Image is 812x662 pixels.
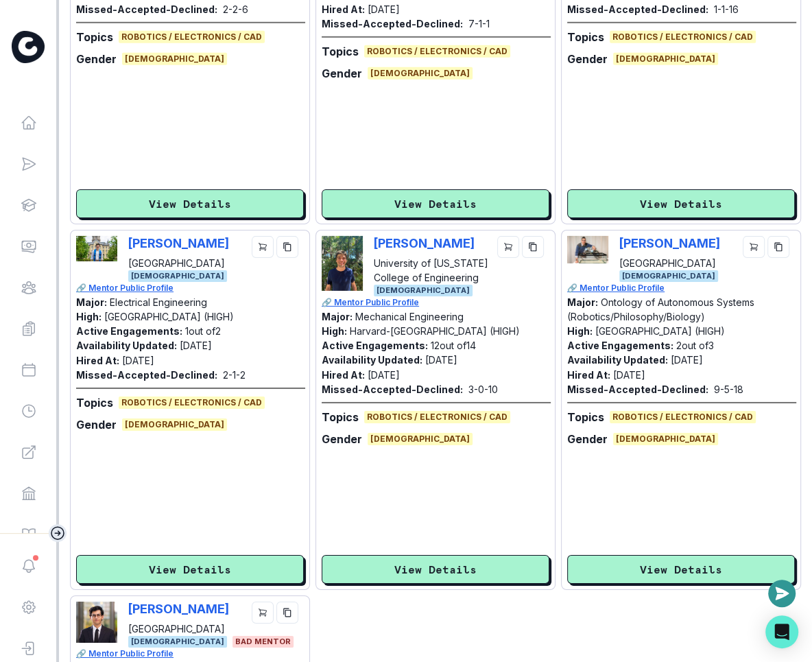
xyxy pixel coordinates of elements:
[76,236,117,261] img: Picture of Collin Finnan
[368,3,400,15] p: [DATE]
[76,2,217,16] p: Missed-Accepted-Declined:
[368,67,473,80] span: [DEMOGRAPHIC_DATA]
[76,311,101,322] p: High:
[743,236,765,258] button: cart
[322,189,549,218] button: View Details
[322,369,365,381] p: Hired At:
[223,368,246,382] p: 2 - 1 - 2
[431,340,476,351] p: 12 out of 14
[185,325,221,337] p: 1 out of 2
[322,16,463,31] p: Missed-Accepted-Declined:
[76,355,119,366] p: Hired At:
[567,29,604,45] p: Topics
[322,296,551,309] p: 🔗 Mentor Public Profile
[355,311,464,322] p: Mechanical Engineering
[374,285,473,296] span: [DEMOGRAPHIC_DATA]
[595,325,725,337] p: [GEOGRAPHIC_DATA] (HIGH)
[223,2,248,16] p: 2 - 2 - 6
[567,296,754,322] p: Ontology of Autonomous Systems (Robotics/Philosophy/Biology)
[567,369,610,381] p: Hired At:
[76,189,304,218] button: View Details
[671,354,703,366] p: [DATE]
[104,311,234,322] p: [GEOGRAPHIC_DATA] (HIGH)
[128,602,229,616] p: [PERSON_NAME]
[76,394,113,411] p: Topics
[676,340,714,351] p: 2 out of 3
[567,51,608,67] p: Gender
[322,236,363,291] img: Picture of Ian Watts
[252,236,274,258] button: cart
[468,16,490,31] p: 7 - 1 - 1
[322,325,347,337] p: High:
[613,433,718,445] span: [DEMOGRAPHIC_DATA]
[714,382,743,397] p: 9 - 5 - 18
[76,296,107,308] p: Major:
[322,409,359,425] p: Topics
[276,602,298,624] button: copy
[567,555,795,584] button: View Details
[122,418,227,431] span: [DEMOGRAPHIC_DATA]
[768,580,796,607] button: Open or close messaging widget
[567,282,796,294] a: 🔗 Mentor Public Profile
[767,236,789,258] button: copy
[322,43,359,60] p: Topics
[468,382,498,397] p: 3 - 0 - 10
[368,369,400,381] p: [DATE]
[12,31,45,63] img: Curious Cardinals Logo
[76,368,217,382] p: Missed-Accepted-Declined:
[128,270,227,282] span: [DEMOGRAPHIC_DATA]
[76,648,305,660] a: 🔗 Mentor Public Profile
[76,340,177,351] p: Availability Updated:
[128,256,229,270] p: [GEOGRAPHIC_DATA]
[497,236,519,258] button: cart
[180,340,212,351] p: [DATE]
[322,354,422,366] p: Availability Updated:
[119,31,265,43] span: Robotics / Electronics / CAD
[76,29,113,45] p: Topics
[425,354,457,366] p: [DATE]
[567,382,708,397] p: Missed-Accepted-Declined:
[322,3,365,15] p: Hired At:
[76,51,117,67] p: Gender
[322,65,362,82] p: Gender
[110,296,207,308] p: Electrical Engineering
[567,296,598,308] p: Major:
[322,382,463,397] p: Missed-Accepted-Declined:
[567,340,673,351] p: Active Engagements:
[522,236,544,258] button: copy
[610,411,756,423] span: Robotics / Electronics / CAD
[714,2,739,16] p: 1 - 1 - 16
[322,555,549,584] button: View Details
[567,2,708,16] p: Missed-Accepted-Declined:
[76,416,117,433] p: Gender
[619,236,720,250] p: [PERSON_NAME]
[364,45,510,58] span: Robotics / Electronics / CAD
[232,636,294,648] span: BAD MENTOR
[567,236,608,263] img: Picture of Henry Cerbone
[610,31,756,43] span: Robotics / Electronics / CAD
[364,411,510,423] span: Robotics / Electronics / CAD
[276,236,298,258] button: copy
[567,431,608,447] p: Gender
[76,602,117,643] img: Picture of Tyler Senzon
[322,431,362,447] p: Gender
[619,270,718,282] span: [DEMOGRAPHIC_DATA]
[76,555,304,584] button: View Details
[322,311,353,322] p: Major:
[122,53,227,65] span: [DEMOGRAPHIC_DATA]
[128,622,229,636] p: [GEOGRAPHIC_DATA]
[619,256,720,270] p: [GEOGRAPHIC_DATA]
[122,355,154,366] p: [DATE]
[76,282,305,294] a: 🔗 Mentor Public Profile
[119,397,265,409] span: Robotics / Electronics / CAD
[567,189,795,218] button: View Details
[613,53,718,65] span: [DEMOGRAPHIC_DATA]
[765,615,798,648] div: Open Intercom Messenger
[252,602,274,624] button: cart
[322,340,428,351] p: Active Engagements:
[374,236,487,250] p: [PERSON_NAME]
[613,369,645,381] p: [DATE]
[368,433,473,445] span: [DEMOGRAPHIC_DATA]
